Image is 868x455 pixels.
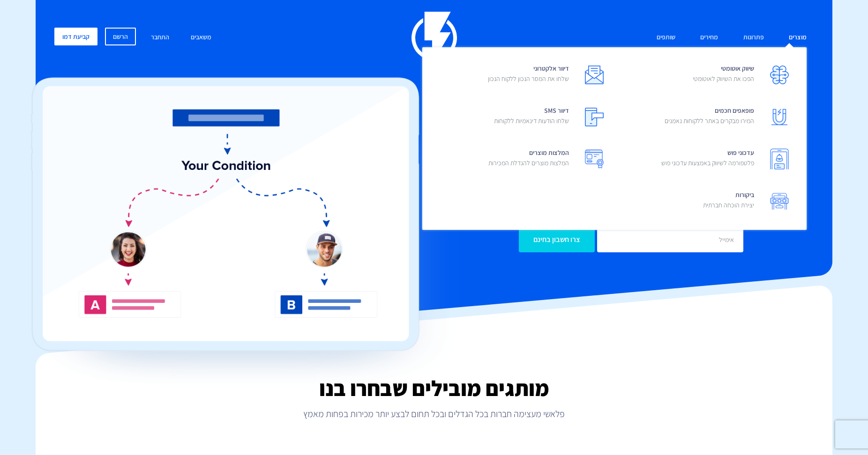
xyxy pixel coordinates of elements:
[665,116,754,125] p: המירו מבקרים באתר ללקוחות נאמנים
[665,103,754,130] span: פופאפים חכמים
[494,116,569,125] p: שלחו הודעות דינאמיות ללקוחות
[614,96,800,139] a: פופאפים חכמיםהמירו מבקרים באתר ללקוחות נאמנים
[650,28,682,48] a: שותפים
[36,376,832,400] h2: מותגים מובילים שבחרו בנו
[693,74,754,83] p: הפכו את השיווק לאוטומטי
[661,158,754,168] p: פלטפורמה לשיווק באמצעות עדכוני פוש
[429,139,614,181] a: המלצות מוצריםהמלצות מוצרים להגדלת המכירות
[488,146,569,172] span: המלצות מוצרים
[184,28,218,48] a: משאבים
[661,146,754,172] span: עדכוני פוש
[614,139,800,181] a: עדכוני פושפלטפורמה לשיווק באמצעות עדכוני פוש
[693,28,725,48] a: מחירים
[693,61,754,88] span: שיווק אוטומטי
[144,28,176,48] a: התחבר
[494,103,569,130] span: דיוור SMS
[36,407,832,420] p: פלאשי מעצימה חברות בכל הגדלים ובכל תחום לבצע יותר מכירות בפחות מאמץ
[105,28,136,45] a: הרשם
[429,54,614,96] a: דיוור אלקטרונישלחו את המסר הנכון ללקוח הנכון
[488,158,569,168] p: המלצות מוצרים להגדלת המכירות
[429,96,614,139] a: דיוור SMSשלחו הודעות דינאמיות ללקוחות
[703,188,754,214] span: ביקורות
[54,28,97,45] a: קביעת דמו
[488,74,569,83] p: שלחו את המסר הנכון ללקוח הנכון
[597,227,743,252] input: אימייל
[782,28,814,48] a: מוצרים
[614,181,800,223] a: ביקורותיצירת הוכחה חברתית
[614,54,800,96] a: שיווק אוטומטיהפכו את השיווק לאוטומטי
[519,227,595,252] input: צרו חשבון בחינם
[736,28,771,48] a: פתרונות
[703,200,754,210] p: יצירת הוכחה חברתית
[488,61,569,88] span: דיוור אלקטרוני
